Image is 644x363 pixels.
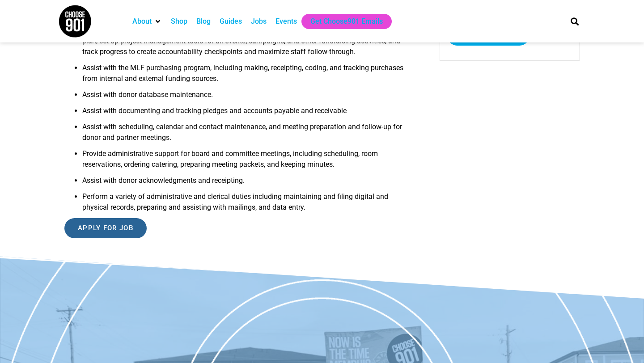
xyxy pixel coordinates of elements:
[82,175,414,191] li: Assist with donor acknowledgments and receipting.
[128,14,555,29] nav: Main nav
[568,14,582,29] div: Search
[82,191,414,218] li: Perform a variety of administrative and clerical duties including maintaining and filing digital ...
[171,16,187,27] a: Shop
[196,16,211,27] a: Blog
[82,63,414,89] li: Assist with the MLF purchasing program, including making, receipting, coding, and tracking purcha...
[82,122,414,148] li: Assist with scheduling, calendar and contact maintenance, and meeting preparation and follow-up f...
[64,218,147,238] input: Apply for job
[275,16,297,27] a: Events
[132,16,152,27] a: About
[220,16,242,27] a: Guides
[82,106,414,122] li: Assist with documenting and tracking pledges and accounts payable and receivable
[82,148,414,175] li: Provide administrative support for board and committee meetings, including scheduling, room reser...
[310,16,383,27] a: Get Choose901 Emails
[128,14,166,29] div: About
[82,89,414,106] li: Assist with donor database maintenance.
[82,25,414,63] li: In collaboration with other relevant staff and in alignment with the organization’s annual develo...
[251,16,267,27] a: Jobs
